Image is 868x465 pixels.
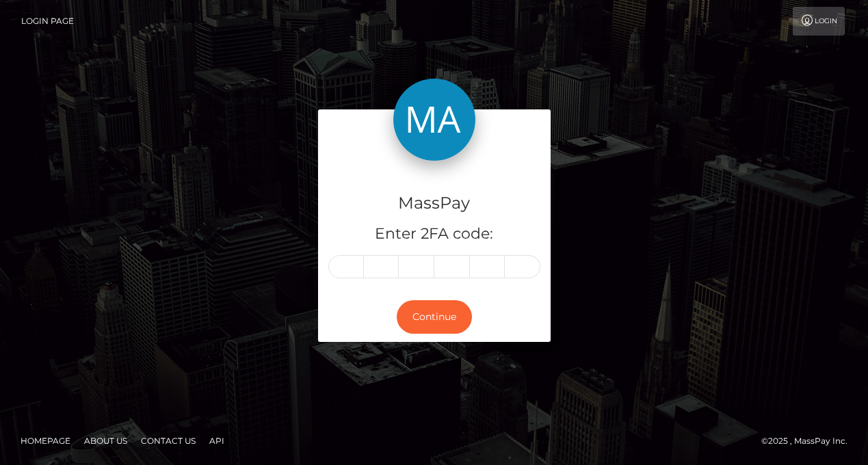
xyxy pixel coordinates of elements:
button: Continue [397,300,472,334]
a: Contact Us [135,430,201,451]
a: API [204,430,230,451]
img: MassPay [393,79,475,161]
a: Login [793,7,845,36]
a: About Us [79,430,133,451]
a: Homepage [15,430,76,451]
a: Login Page [21,7,74,36]
h5: Enter 2FA code: [328,224,540,245]
h4: MassPay [328,191,540,215]
div: © 2025 , MassPay Inc. [761,434,858,449]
